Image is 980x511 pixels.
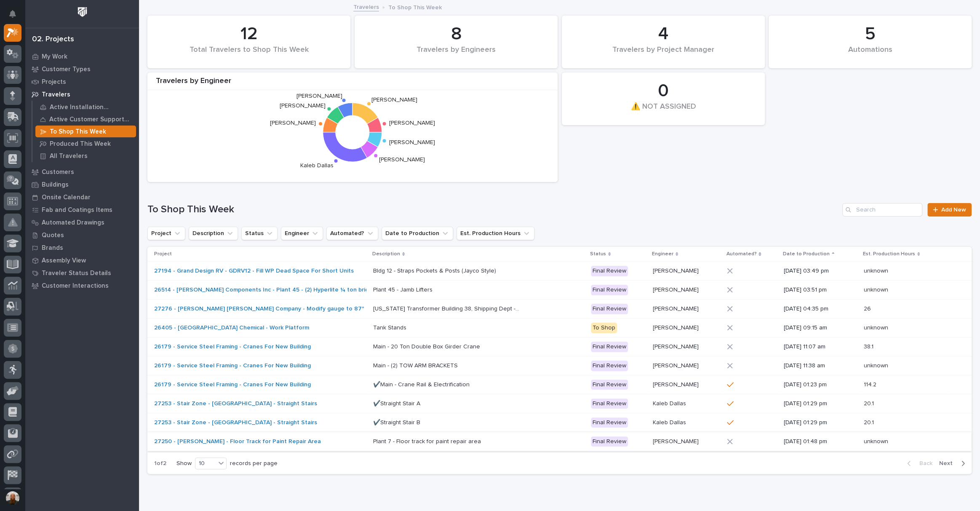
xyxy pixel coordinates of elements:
[726,249,756,259] p: Automated?
[32,113,139,125] a: Active Customer Support Travelers
[373,380,471,388] p: ✔️Main - Crane Rail & Electrification
[784,343,857,350] p: [DATE] 11:07 am
[783,24,957,45] div: 5
[4,489,21,507] button: users-avatar
[864,323,890,332] p: unknown
[280,103,326,109] text: [PERSON_NAME]
[382,227,453,240] button: Date to Production
[653,399,688,407] p: Kaleb Dallas
[42,194,91,201] p: Onsite Calendar
[154,343,311,350] a: 26179 - Service Steel Framing - Cranes For New Building
[389,120,435,126] text: [PERSON_NAME]
[591,285,628,295] div: Final Review
[783,45,957,63] div: Automations
[936,460,972,467] button: Next
[653,342,700,350] p: [PERSON_NAME]
[32,101,139,113] a: Active Installation Travelers
[50,140,111,148] p: Produced This Week
[147,356,972,375] tr: 26179 - Service Steel Framing - Cranes For New Building Main - (2) TOW ARM BRACKETSMain - (2) TOW...
[653,436,700,445] p: [PERSON_NAME]
[147,413,972,432] tr: 27253 - Stair Zone - [GEOGRAPHIC_DATA] - Straight Stairs ✔️Straight Stair B✔️Straight Stair B Fin...
[154,381,311,388] a: 26179 - Service Steel Framing - Cranes For New Building
[864,342,875,350] p: 38.1
[147,262,972,281] tr: 27194 - Grand Design RV - GDRV12 - Fill WP Dead Space For Short Units Bldg 12 - Straps Pockets & ...
[864,380,878,388] p: 114.2
[373,304,522,313] p: Virginia Transformer Building 38, Shipping Dept - Modify hoist gauge from 78" to 87"
[147,227,185,240] button: Project
[42,270,111,277] p: Traveler Status Details
[4,5,21,23] button: Notifications
[653,417,688,426] p: Kaleb Dallas
[147,77,558,91] div: Travelers by Engineer
[591,417,628,428] div: Final Review
[784,324,857,332] p: [DATE] 09:15 am
[75,4,90,20] img: Workspace Logo
[353,2,379,11] a: Travelers
[653,380,700,388] p: [PERSON_NAME]
[25,267,139,279] a: Traveler Status Details
[25,216,139,229] a: Automated Drawings
[297,93,343,99] text: [PERSON_NAME]
[25,166,139,178] a: Customers
[230,460,278,467] p: records per page
[371,97,417,103] text: [PERSON_NAME]
[42,219,104,227] p: Automated Drawings
[591,380,628,390] div: Final Review
[176,460,192,467] p: Show
[914,460,932,467] span: Back
[154,324,309,332] a: 26405 - [GEOGRAPHIC_DATA] Chemical - Work Platform
[195,459,216,468] div: 10
[652,249,673,259] p: Engineer
[25,63,139,75] a: Customer Types
[32,126,139,137] a: To Shop This Week
[591,266,628,276] div: Final Review
[25,191,139,203] a: Onsite Calendar
[784,438,857,445] p: [DATE] 01:48 pm
[939,460,958,467] span: Next
[388,2,442,11] p: To Shop This Week
[42,66,91,73] p: Customer Types
[147,318,972,337] tr: 26405 - [GEOGRAPHIC_DATA] Chemical - Work Platform Tank StandsTank Stands To Shop[PERSON_NAME][PE...
[162,24,336,45] div: 12
[42,53,67,61] p: My Work
[25,75,139,88] a: Projects
[373,417,422,426] p: ✔️Straight Stair B
[25,254,139,267] a: Assembly View
[50,128,106,136] p: To Shop This Week
[842,203,922,217] input: Search
[32,138,139,150] a: Produced This Week
[147,375,972,394] tr: 26179 - Service Steel Framing - Cranes For New Building ✔️Main - Crane Rail & Electrification✔️Ma...
[50,104,133,111] p: Active Installation Travelers
[42,181,69,189] p: Buildings
[864,361,890,369] p: unknown
[864,399,876,407] p: 20.1
[154,362,311,369] a: 26179 - Service Steel Framing - Cranes For New Building
[373,361,459,369] p: Main - (2) TOW ARM BRACKETS
[389,140,435,146] text: [PERSON_NAME]
[147,394,972,413] tr: 27253 - Stair Zone - [GEOGRAPHIC_DATA] - Straight Stairs ✔️Straight Stair A✔️Straight Stair A Fin...
[653,285,700,294] p: [PERSON_NAME]
[300,163,334,169] text: Kaleb Dallas
[864,436,890,445] p: unknown
[864,266,890,275] p: unknown
[863,249,915,259] p: Est. Production Hours
[42,78,66,86] p: Projects
[576,24,750,45] div: 4
[941,207,966,213] span: Add New
[147,281,972,300] tr: 26514 - [PERSON_NAME] Components Inc - Plant 45 - (2) Hyperlite ¼ ton bridge cranes; 24’ x 60’ Pl...
[42,282,109,290] p: Customer Interactions
[42,257,86,265] p: Assembly View
[653,266,700,275] p: [PERSON_NAME]
[373,436,483,445] p: Plant 7 - Floor track for paint repair area
[11,10,21,24] div: Notifications
[591,361,628,371] div: Final Review
[591,436,628,447] div: Final Review
[784,286,857,294] p: [DATE] 03:51 pm
[369,45,543,63] div: Travelers by Engineers
[25,241,139,254] a: Brands
[784,268,857,275] p: [DATE] 03:49 pm
[591,342,628,352] div: Final Review
[900,460,936,467] button: Back
[784,362,857,369] p: [DATE] 11:38 am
